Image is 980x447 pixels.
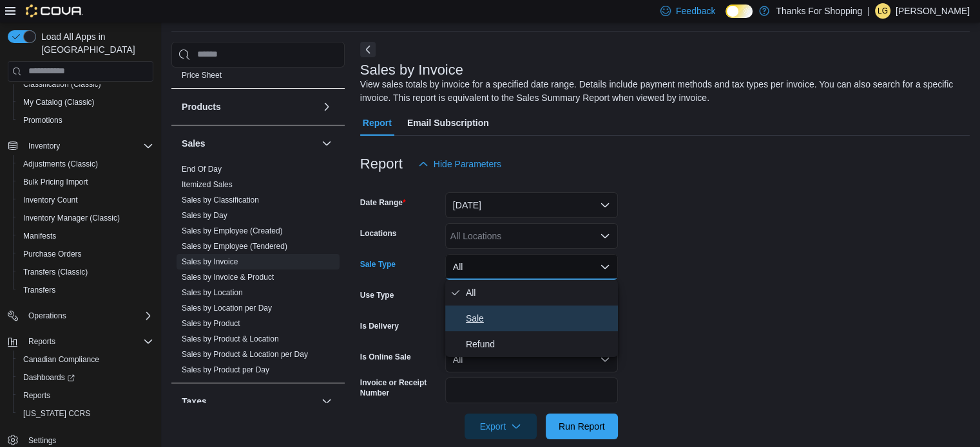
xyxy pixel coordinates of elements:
a: Dashboards [18,370,80,385]
button: Canadian Compliance [13,351,159,369]
span: Reports [28,336,55,347]
span: Export [472,414,529,439]
span: Transfers [18,282,153,298]
button: Inventory Manager (Classic) [13,209,159,227]
span: Dashboards [23,372,75,383]
a: Purchase Orders [18,246,87,262]
a: Sales by Location [182,288,243,297]
a: Manifests [18,228,61,244]
span: Inventory Manager (Classic) [23,213,120,223]
span: Adjustments (Classic) [18,156,153,172]
img: Cova [26,5,83,17]
div: Pricing [171,68,345,88]
span: LG [878,3,888,19]
a: Adjustments (Classic) [18,156,103,172]
button: Taxes [319,394,334,409]
button: Sales [319,136,334,151]
button: Promotions [13,111,159,129]
button: Open list of options [600,231,610,241]
button: Operations [23,308,72,324]
div: Sales [171,161,345,383]
p: [PERSON_NAME] [896,3,970,19]
a: Transfers (Classic) [18,264,93,280]
button: Reports [13,387,159,405]
span: Operations [28,311,66,321]
a: Inventory Manager (Classic) [18,210,125,226]
button: [DATE] [445,192,618,218]
span: Classification (Classic) [23,79,101,89]
label: Use Type [360,290,394,300]
button: Classification (Classic) [13,75,159,93]
label: Date Range [360,197,406,208]
span: Itemized Sales [182,179,233,190]
span: Bulk Pricing Import [18,174,153,190]
button: Export [465,414,537,439]
span: Purchase Orders [23,249,82,259]
span: Email Subscription [407,110,489,136]
span: Reports [18,388,153,403]
span: Feedback [676,5,715,17]
h3: Products [182,100,221,113]
a: Canadian Compliance [18,352,104,367]
span: Inventory Count [23,195,78,205]
a: Sales by Day [182,211,227,220]
span: Operations [23,308,153,324]
span: All [466,285,613,300]
span: [US_STATE] CCRS [23,408,90,419]
button: Purchase Orders [13,245,159,263]
span: Run Report [559,420,605,433]
span: Sales by Day [182,210,227,221]
span: Canadian Compliance [23,354,99,365]
label: Sale Type [360,259,396,269]
a: Promotions [18,113,68,128]
span: My Catalog (Classic) [18,95,153,110]
button: All [445,347,618,372]
span: Sales by Classification [182,195,259,205]
h3: Sales [182,137,206,150]
a: Sales by Invoice & Product [182,273,274,282]
button: Inventory [3,137,159,155]
span: Adjustments (Classic) [23,159,98,169]
button: Reports [3,333,159,351]
button: Products [319,99,334,114]
a: Sales by Invoice [182,257,238,266]
input: Dark Mode [725,5,753,18]
button: Products [182,100,316,113]
span: Inventory [28,141,60,151]
h3: Taxes [182,395,207,408]
span: Report [363,110,392,136]
a: Reports [18,388,55,403]
span: Inventory Manager (Classic) [18,210,153,226]
a: Sales by Product & Location per Day [182,350,308,359]
span: Sales by Product per Day [182,365,269,375]
a: Sales by Location per Day [182,304,272,313]
button: My Catalog (Classic) [13,93,159,111]
a: Price Sheet [182,71,222,80]
button: Taxes [182,395,316,408]
label: Is Online Sale [360,352,411,362]
span: Reports [23,390,50,401]
span: Price Sheet [182,70,222,80]
span: Classification (Classic) [18,77,153,92]
span: Dark Mode [725,18,726,19]
button: Next [360,42,376,57]
span: Transfers (Classic) [18,264,153,280]
span: Manifests [23,231,56,241]
button: Manifests [13,227,159,245]
button: Inventory Count [13,191,159,209]
div: Select listbox [445,280,618,357]
span: Settings [28,435,56,446]
button: Adjustments (Classic) [13,155,159,173]
span: Manifests [18,228,153,244]
span: End Of Day [182,164,222,174]
div: View sales totals by invoice for a specified date range. Details include payment methods and tax ... [360,78,963,105]
a: Sales by Product & Location [182,334,279,343]
p: Thanks For Shopping [776,3,862,19]
span: Reports [23,334,153,349]
a: Bulk Pricing Import [18,174,93,190]
a: My Catalog (Classic) [18,95,100,110]
span: Refund [466,336,613,352]
label: Is Delivery [360,321,399,331]
button: Reports [23,334,61,349]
